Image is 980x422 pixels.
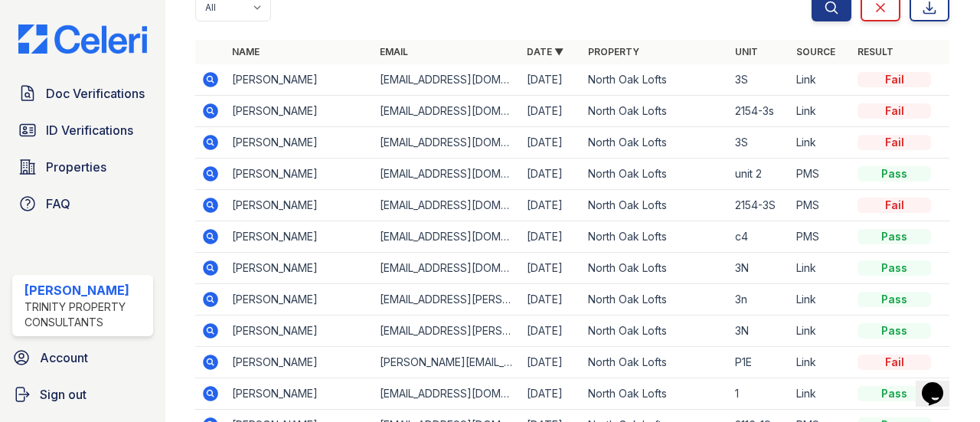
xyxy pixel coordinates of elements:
td: [PERSON_NAME] [226,316,373,347]
td: [PERSON_NAME] [226,378,373,410]
span: ID Verifications [46,121,133,139]
a: FAQ [12,188,153,219]
td: [PERSON_NAME] [226,284,373,316]
td: 2154-3s [729,96,790,127]
a: Result [857,46,893,57]
a: Account [6,342,159,373]
div: [PERSON_NAME] [24,281,147,299]
td: Link [790,253,851,284]
td: North Oak Lofts [582,190,729,221]
a: Unit [735,46,758,57]
td: [EMAIL_ADDRESS][DOMAIN_NAME] [374,159,521,190]
td: Link [790,64,851,96]
td: 3N [729,316,790,347]
td: North Oak Lofts [582,316,729,347]
a: Date ▼ [527,46,563,57]
td: 2154-3S [729,190,790,221]
div: Pass [857,260,931,276]
div: Pass [857,229,931,244]
iframe: chat widget [916,361,965,407]
td: North Oak Lofts [582,96,729,127]
td: [EMAIL_ADDRESS][PERSON_NAME][DOMAIN_NAME] [374,284,521,316]
a: Properties [12,152,153,182]
td: c4 [729,221,790,253]
td: 3S [729,64,790,96]
td: Link [790,96,851,127]
td: [PERSON_NAME] [226,347,373,378]
td: [EMAIL_ADDRESS][DOMAIN_NAME] [374,190,521,221]
td: North Oak Lofts [582,221,729,253]
td: [DATE] [521,127,582,159]
td: Link [790,347,851,378]
td: [EMAIL_ADDRESS][DOMAIN_NAME] [374,64,521,96]
td: North Oak Lofts [582,159,729,190]
a: ID Verifications [12,115,153,146]
td: [PERSON_NAME] [226,96,373,127]
div: Pass [857,166,931,182]
div: Fail [857,72,931,87]
td: [DATE] [521,253,582,284]
td: [PERSON_NAME] [226,190,373,221]
td: [EMAIL_ADDRESS][DOMAIN_NAME] [374,96,521,127]
td: North Oak Lofts [582,378,729,410]
td: [DATE] [521,190,582,221]
a: Sign out [6,379,159,410]
td: [DATE] [521,221,582,253]
td: PMS [790,159,851,190]
td: [EMAIL_ADDRESS][DOMAIN_NAME] [374,127,521,159]
td: North Oak Lofts [582,64,729,96]
td: [PERSON_NAME] [226,159,373,190]
td: [PERSON_NAME] [226,221,373,253]
td: [DATE] [521,316,582,347]
td: Link [790,127,851,159]
span: Account [40,348,88,367]
td: 3S [729,127,790,159]
td: [PERSON_NAME] [226,64,373,96]
div: Fail [857,355,931,370]
td: [DATE] [521,96,582,127]
span: Doc Verifications [46,84,145,103]
td: [PERSON_NAME][EMAIL_ADDRESS][DOMAIN_NAME] [374,347,521,378]
td: [EMAIL_ADDRESS][DOMAIN_NAME] [374,253,521,284]
td: PMS [790,221,851,253]
div: Pass [857,386,931,401]
div: Trinity Property Consultants [24,299,147,330]
td: P1E [729,347,790,378]
td: [DATE] [521,378,582,410]
td: Link [790,284,851,316]
td: [DATE] [521,64,582,96]
td: unit 2 [729,159,790,190]
td: Link [790,378,851,410]
div: Fail [857,135,931,150]
img: CE_Logo_Blue-a8612792a0a2168367f1c8372b55b34899dd931a85d93a1a3d3e32e68fde9ad4.png [6,25,159,54]
td: North Oak Lofts [582,347,729,378]
div: Pass [857,323,931,339]
span: Properties [46,158,106,176]
td: [PERSON_NAME] [226,127,373,159]
td: [DATE] [521,284,582,316]
td: 1 [729,378,790,410]
td: [PERSON_NAME] [226,253,373,284]
td: 3n [729,284,790,316]
td: [DATE] [521,347,582,378]
td: Link [790,316,851,347]
td: [DATE] [521,159,582,190]
td: [EMAIL_ADDRESS][DOMAIN_NAME] [374,221,521,253]
div: Fail [857,103,931,119]
td: North Oak Lofts [582,253,729,284]
a: Email [380,46,408,57]
a: Source [796,46,835,57]
a: Property [588,46,639,57]
a: Doc Verifications [12,78,153,109]
td: 3N [729,253,790,284]
td: North Oak Lofts [582,127,729,159]
td: [EMAIL_ADDRESS][PERSON_NAME][DOMAIN_NAME] [374,316,521,347]
td: North Oak Lofts [582,284,729,316]
div: Pass [857,292,931,307]
div: Fail [857,198,931,213]
td: [EMAIL_ADDRESS][DOMAIN_NAME] [374,378,521,410]
td: PMS [790,190,851,221]
a: Name [232,46,260,57]
span: FAQ [46,195,70,213]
